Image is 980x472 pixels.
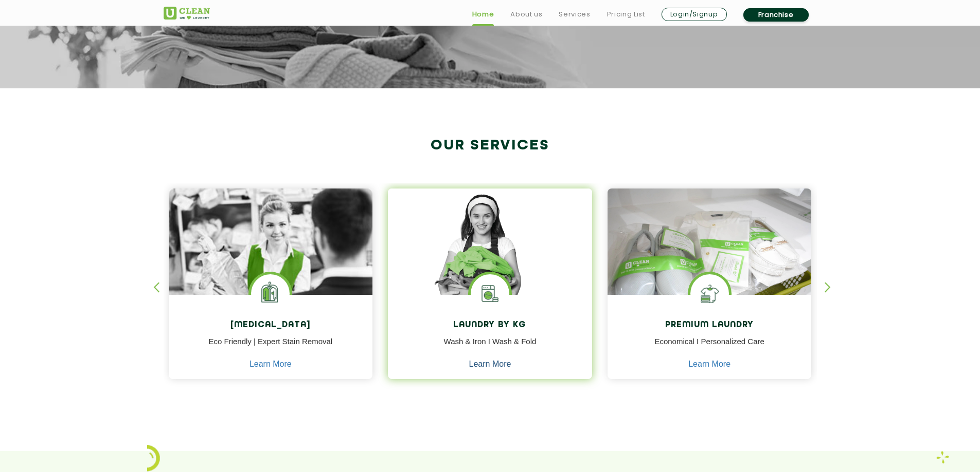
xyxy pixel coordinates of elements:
img: Laundry wash and iron [936,451,949,464]
img: laundry done shoes and clothes [608,188,812,324]
h4: Premium Laundry [615,320,804,330]
img: Drycleaners near me [169,188,373,352]
a: About us [510,8,542,21]
a: Services [559,8,590,21]
h2: Our Services [164,137,817,154]
a: Login/Signup [662,8,727,21]
img: a girl with laundry basket [388,188,592,324]
img: UClean Laundry and Dry Cleaning [164,7,210,20]
img: Shoes Cleaning [690,274,729,313]
a: Franchise [743,8,809,22]
a: Learn More [469,360,511,369]
a: Home [472,8,494,21]
p: Economical I Personalized Care [615,336,804,359]
a: Pricing List [607,8,645,21]
img: icon_2.png [147,445,160,471]
a: Learn More [250,360,292,369]
a: Learn More [688,360,730,369]
h4: [MEDICAL_DATA] [176,320,365,330]
h4: Laundry by Kg [396,320,584,330]
p: Wash & Iron I Wash & Fold [396,336,584,359]
p: Eco Friendly | Expert Stain Removal [176,336,365,359]
img: Laundry Services near me [251,274,290,313]
img: laundry washing machine [471,274,509,313]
